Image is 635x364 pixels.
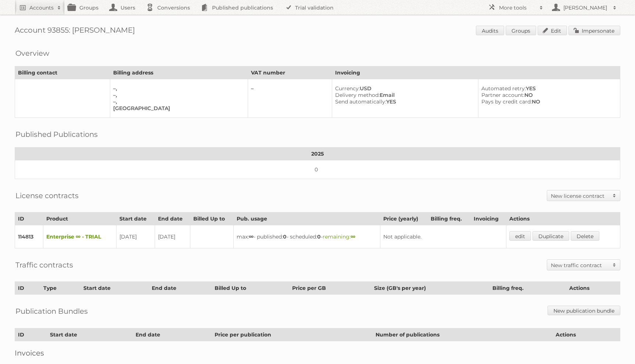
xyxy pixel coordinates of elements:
a: Impersonate [568,26,620,35]
h1: Account 93855: [PERSON_NAME] [15,26,620,37]
td: 0 [15,160,620,179]
th: 2025 [15,148,620,160]
th: Billing freq. [489,282,566,295]
td: [DATE] [116,225,155,248]
th: Billing freq. [427,212,470,225]
span: Delivery method: [335,92,380,98]
th: Price per publication [212,328,373,341]
span: Currency: [335,85,360,92]
th: Type [40,282,80,295]
th: Actions [552,328,620,341]
th: Billed Up to [212,282,289,295]
h2: New traffic contract [551,262,609,269]
th: Billing contact [15,66,110,79]
th: Start date [80,282,148,295]
h2: Publication Bundles [15,306,88,317]
div: USD [335,85,472,92]
th: Pub. usage [234,212,380,225]
th: Actions [566,282,620,295]
th: Start date [47,328,133,341]
h2: License contracts [15,190,79,201]
th: Billing address [110,66,248,79]
a: Delete [571,231,599,241]
th: Start date [116,212,155,225]
a: New publication bundle [548,306,620,315]
span: Send automatically: [335,98,386,105]
span: remaining: [323,233,355,240]
th: Size (GB's per year) [371,282,489,295]
h2: Invoices [15,349,620,357]
th: Number of publications [373,328,552,341]
h2: Accounts [29,4,54,11]
h2: Overview [15,48,49,59]
div: NO [481,92,614,98]
th: ID [15,328,47,341]
th: Invoicing [332,66,620,79]
td: [DATE] [155,225,190,248]
a: edit [509,231,531,241]
div: –, [113,85,242,92]
a: New traffic contract [547,260,620,270]
th: ID [15,282,40,295]
th: Invoicing [470,212,506,225]
a: Groups [506,26,536,35]
span: Partner account: [481,92,524,98]
h2: Traffic contracts [15,259,73,270]
td: max: - published: - scheduled: - [234,225,380,248]
a: New license contract [547,190,620,201]
th: VAT number [248,66,332,79]
div: –, [113,98,242,105]
th: End date [148,282,212,295]
th: End date [133,328,212,341]
h2: [PERSON_NAME] [562,4,609,11]
th: ID [15,212,43,225]
a: Edit [538,26,567,35]
div: [GEOGRAPHIC_DATA] [113,105,242,112]
span: Automated retry: [481,85,526,92]
h2: Published Publications [15,129,98,140]
strong: ∞ [249,233,254,240]
a: Audits [476,26,504,35]
td: – [248,79,332,118]
td: 114813 [15,225,43,248]
div: –, [113,92,242,98]
div: YES [335,98,472,105]
strong: ∞ [351,233,355,240]
td: Enterprise ∞ - TRIAL [43,225,116,248]
span: Toggle [609,190,620,201]
h2: More tools [499,4,536,11]
td: Not applicable. [380,225,506,248]
div: YES [481,85,614,92]
div: Email [335,92,472,98]
th: Price (yearly) [380,212,427,225]
th: Price per GB [289,282,371,295]
strong: 0 [283,233,287,240]
a: Duplicate [532,231,569,241]
span: Toggle [609,260,620,270]
h2: New license contract [551,192,609,200]
th: Actions [506,212,620,225]
th: Billed Up to [190,212,234,225]
strong: 0 [317,233,321,240]
div: NO [481,98,614,105]
span: Pays by credit card: [481,98,532,105]
th: Product [43,212,116,225]
th: End date [155,212,190,225]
